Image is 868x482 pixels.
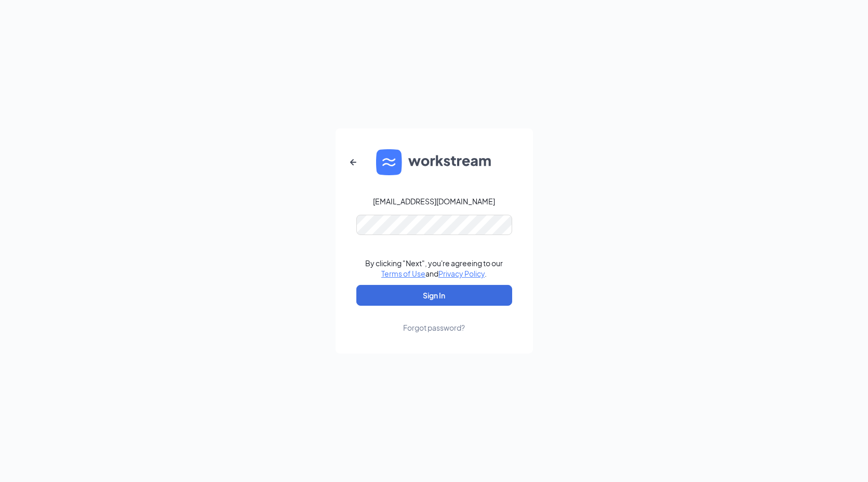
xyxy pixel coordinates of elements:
[341,150,366,175] button: ArrowLeftNew
[381,269,425,278] a: Terms of Use
[347,156,359,168] svg: ArrowLeftNew
[373,196,495,206] div: [EMAIL_ADDRESS][DOMAIN_NAME]
[365,258,503,279] div: By clicking "Next", you're agreeing to our and .
[403,306,465,333] a: Forgot password?
[376,149,492,175] img: WS logo and Workstream text
[438,269,485,278] a: Privacy Policy
[356,285,512,306] button: Sign In
[403,322,465,333] div: Forgot password?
